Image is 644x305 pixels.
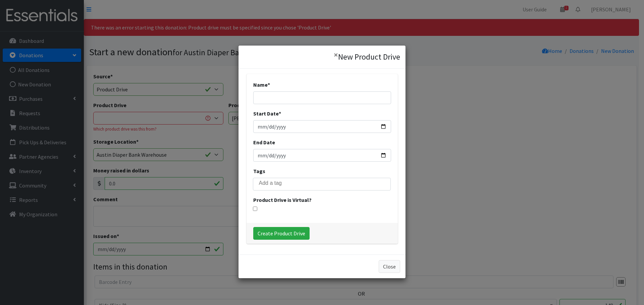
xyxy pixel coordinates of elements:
label: End Date [253,138,275,146]
button: Close [379,260,400,273]
button: × [328,46,343,64]
input: Create Product Drive [253,227,310,240]
label: Product Drive is Virtual? [253,196,312,204]
abbr: required [279,110,281,117]
abbr: required [268,81,270,88]
label: Name [253,81,270,89]
input: Add a tag [259,180,394,186]
h4: New Product Drive [338,51,400,63]
label: Tags [253,167,265,175]
label: Start Date [253,109,281,118]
